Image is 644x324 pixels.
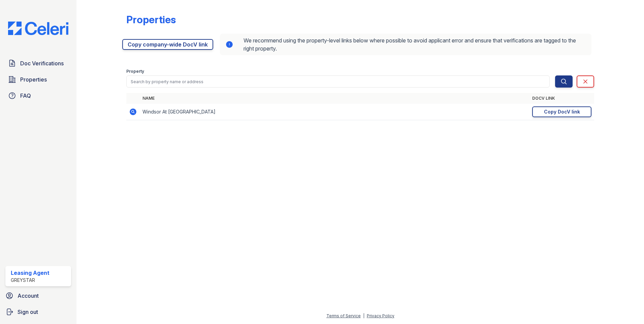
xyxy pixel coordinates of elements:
[529,93,594,104] th: DocV Link
[140,93,529,104] th: Name
[18,308,38,316] span: Sign out
[126,13,176,26] div: Properties
[363,313,364,318] div: |
[5,89,71,102] a: FAQ
[5,73,71,86] a: Properties
[11,269,50,277] div: Leasing Agent
[5,57,71,70] a: Doc Verifications
[3,289,74,302] a: Account
[544,108,580,115] div: Copy DocV link
[3,305,74,319] a: Sign out
[126,69,144,74] label: Property
[326,313,361,318] a: Terms of Service
[122,39,213,50] a: Copy company-wide DocV link
[20,75,47,84] span: Properties
[532,106,591,117] a: Copy DocV link
[126,75,550,88] input: Search by property name or address
[140,104,529,120] td: Windsor At [GEOGRAPHIC_DATA]
[11,277,50,284] div: Greystar
[3,22,74,35] img: CE_Logo_Blue-a8612792a0a2168367f1c8372b55b34899dd931a85d93a1a3d3e32e68fde9ad4.png
[20,59,64,67] span: Doc Verifications
[18,292,39,300] span: Account
[220,34,591,55] div: We recommend using the property-level links below where possible to avoid applicant error and ens...
[367,313,394,318] a: Privacy Policy
[20,92,31,100] span: FAQ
